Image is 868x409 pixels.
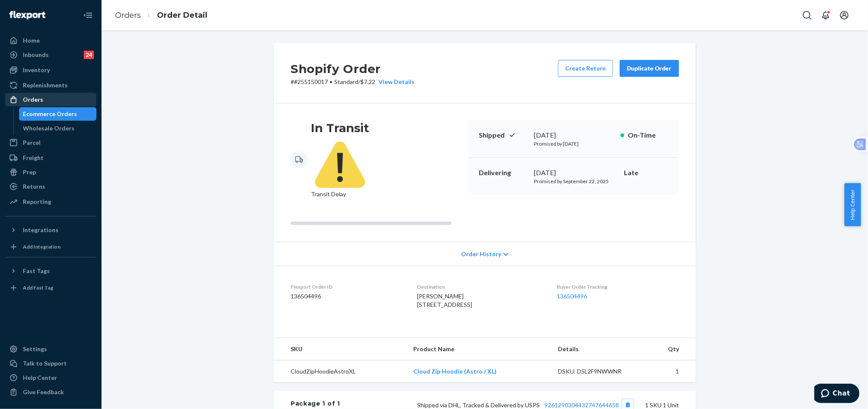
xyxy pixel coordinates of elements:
[5,34,96,47] a: Home
[5,223,96,237] button: Integrations
[5,357,96,370] button: Talk to Support
[311,135,369,198] span: Transit Delay
[23,284,53,291] div: Add Fast Tag
[534,130,614,140] div: [DATE]
[23,66,50,74] div: Inventory
[291,283,404,290] dt: Flexport Order ID
[23,138,41,147] div: Parcel
[115,11,141,20] a: Orders
[624,168,669,178] p: Late
[274,360,407,383] td: CloudZipHoodieAstroXL
[479,130,527,140] p: Shipped
[417,293,472,308] span: [PERSON_NAME] [STREET_ADDRESS]
[80,7,96,24] button: Close Navigation
[407,338,551,360] th: Product Name
[23,359,67,368] div: Talk to Support
[9,11,45,19] img: Flexport logo
[558,60,613,77] button: Create Return
[108,3,214,28] ol: breadcrumbs
[844,183,861,226] button: Help Center
[628,130,669,140] p: On-Time
[330,78,332,85] span: •
[291,60,415,78] h2: Shopify Order
[836,7,853,24] button: Open account menu
[814,384,860,405] iframe: Opens a widget where you can chat to one of our agents
[5,63,96,77] a: Inventory
[23,267,50,275] div: Fast Tags
[23,51,49,59] div: Inbounds
[5,136,96,149] a: Parcel
[461,250,501,258] span: Order History
[544,401,619,409] a: 9261290304432747644658
[375,78,415,86] button: View Details
[557,283,679,290] dt: Buyer Order Tracking
[5,240,96,254] a: Add Integration
[534,178,614,185] p: Promised by September 22, 2025
[5,385,96,399] button: Give Feedback
[644,360,696,383] td: 1
[23,81,68,89] div: Replenishments
[23,36,40,45] div: Home
[291,78,415,86] p: # #255150017 / $7.22
[5,371,96,385] a: Help Center
[334,78,358,85] span: Standard
[799,7,816,24] button: Open Search Box
[5,281,96,295] a: Add Fast Tag
[84,51,94,59] div: 24
[5,151,96,165] a: Freight
[23,110,77,118] div: Ecommerce Orders
[5,48,96,62] a: Inbounds24
[413,368,497,375] a: Cloud Zip Hoodie (Astro / XL)
[817,7,834,24] button: Open notifications
[23,226,58,234] div: Integrations
[534,140,614,147] p: Promised by [DATE]
[23,243,60,250] div: Add Integration
[23,95,43,104] div: Orders
[23,124,75,133] div: Wholesale Orders
[417,401,633,409] span: Shipped via DHL, Tracked & Delivered by USPS
[620,60,679,77] button: Duplicate Order
[157,11,207,20] a: Order Detail
[23,345,47,353] div: Settings
[291,292,404,301] dd: 136504496
[23,182,45,191] div: Returns
[5,342,96,356] a: Settings
[5,180,96,193] a: Returns
[19,107,97,121] a: Ecommerce Orders
[274,338,407,360] th: SKU
[23,374,57,382] div: Help Center
[23,198,51,206] div: Reporting
[479,168,527,178] p: Delivering
[417,283,543,290] dt: Destination
[19,122,97,135] a: Wholesale Orders
[23,154,44,162] div: Freight
[5,79,96,92] a: Replenishments
[311,120,369,135] h3: In Transit
[627,64,672,73] div: Duplicate Order
[23,388,64,396] div: Give Feedback
[557,293,588,300] a: 136504496
[558,367,637,376] div: DSKU: D5L2F9NWWNR
[5,165,96,179] a: Prep
[551,338,644,360] th: Details
[5,264,96,278] button: Fast Tags
[23,168,36,176] div: Prep
[644,338,696,360] th: Qty
[5,93,96,106] a: Orders
[5,195,96,209] a: Reporting
[534,168,614,178] div: [DATE]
